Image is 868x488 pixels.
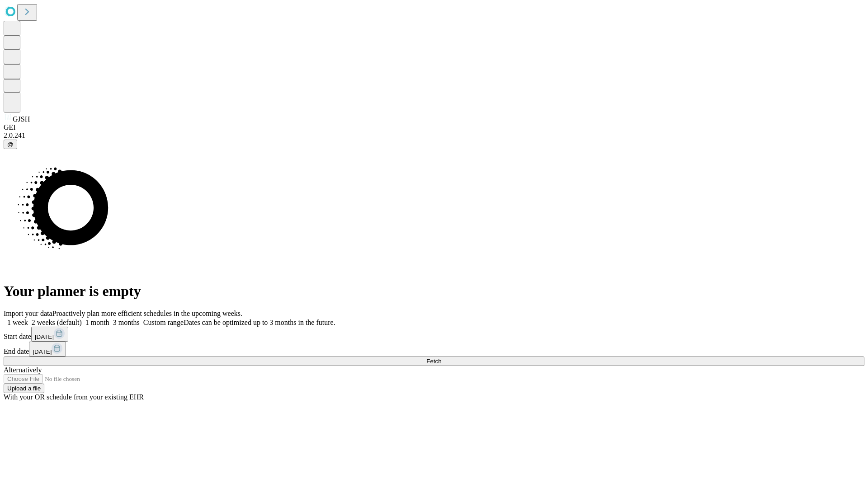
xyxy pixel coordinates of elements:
span: 1 week [7,319,28,326]
button: [DATE] [29,342,66,357]
span: @ [7,141,14,148]
span: Dates can be optimized up to 3 months in the future. [184,319,335,326]
span: GJSH [13,115,30,123]
span: 3 months [113,319,140,326]
button: [DATE] [31,327,68,342]
span: Fetch [426,358,441,365]
h1: Your planner is empty [4,283,864,300]
button: @ [4,140,17,149]
span: Alternatively [4,366,42,374]
span: [DATE] [35,333,54,340]
span: 1 month [85,319,109,326]
span: Proactively plan more efficient schedules in the upcoming weeks. [52,310,242,317]
div: Start date [4,327,864,342]
span: 2 weeks (default) [32,319,82,326]
div: End date [4,342,864,357]
div: 2.0.241 [4,131,864,140]
span: Import your data [4,310,52,317]
button: Fetch [4,357,864,366]
span: With your OR schedule from your existing EHR [4,393,144,401]
span: [DATE] [33,348,52,355]
span: Custom range [143,319,184,326]
button: Upload a file [4,384,44,393]
div: GEI [4,123,864,131]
